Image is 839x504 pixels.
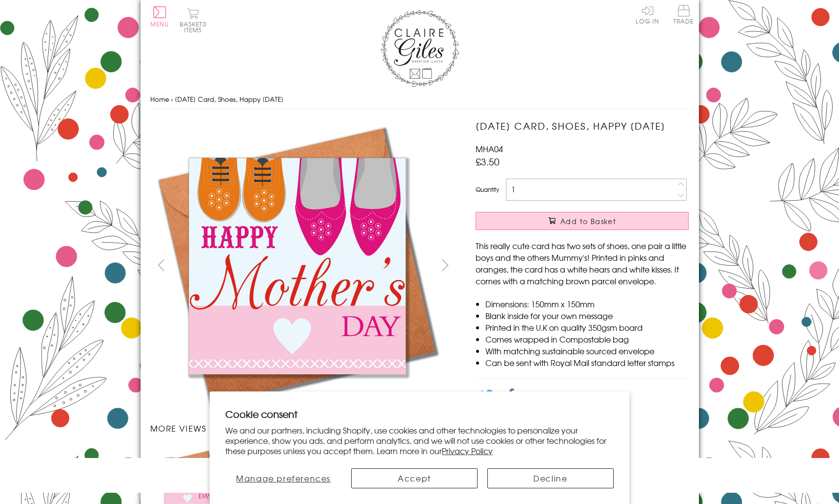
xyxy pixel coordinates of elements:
span: 0 items [184,20,207,34]
h3: More views [150,422,456,434]
li: Dimensions: 150mm x 150mm [485,298,689,310]
button: prev [150,254,172,276]
img: Claire Giles Greetings Cards [381,10,459,87]
li: Printed in the U.K on quality 350gsm board [485,321,689,333]
nav: breadcrumbs [150,90,689,110]
button: Basket0 items [180,8,207,33]
li: Comes wrapped in Compostable bag [485,333,689,345]
span: Add to Basket [560,216,616,226]
a: Log In [636,5,659,24]
button: Menu [150,6,169,27]
li: With matching sustainable sourced envelope [485,345,689,357]
span: Manage preferences [236,472,331,484]
h1: [DATE] Card, Shoes, Happy [DATE] [476,119,689,133]
button: Decline [487,468,614,488]
p: This really cute card has two sets of shoes, one pair a little boys and the others Mummy's! Print... [476,240,689,287]
a: Privacy Policy [442,445,493,457]
li: Can be sent with Royal Mail standard letter stamps [485,357,689,368]
span: MHA04 [476,143,503,155]
span: [DATE] Card, Shoes, Happy [DATE] [175,94,284,104]
button: Manage preferences [225,468,341,488]
span: Trade [673,5,694,24]
label: Quantity [476,185,499,194]
a: Home [150,94,169,104]
p: We and our partners, including Shopify, use cookies and other technologies to personalize your ex... [225,425,614,456]
img: Mother's Day Card, Shoes, Happy Mother's Day [150,119,444,412]
span: £3.50 [476,155,500,168]
button: next [434,254,456,276]
span: › [171,94,173,104]
h2: Cookie consent [225,407,614,421]
span: Menu [150,20,169,28]
li: Blank inside for your own message [485,310,689,321]
button: Add to Basket [476,212,689,230]
a: Trade [673,5,694,26]
button: Accept [351,468,478,488]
